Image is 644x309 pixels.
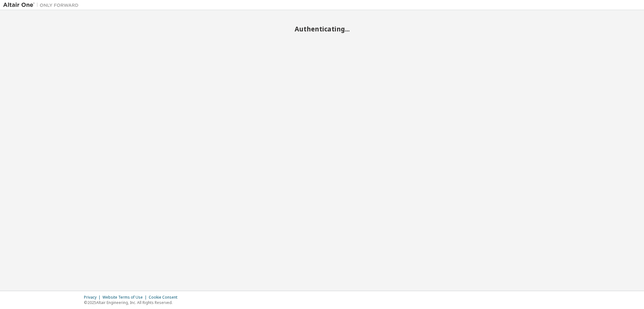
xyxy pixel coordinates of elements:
[3,25,641,33] h2: Authenticating...
[84,295,103,300] div: Privacy
[149,295,181,300] div: Cookie Consent
[84,300,181,305] p: © 2025 Altair Engineering, Inc. All Rights Reserved.
[103,295,149,300] div: Website Terms of Use
[3,2,82,8] img: Altair One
